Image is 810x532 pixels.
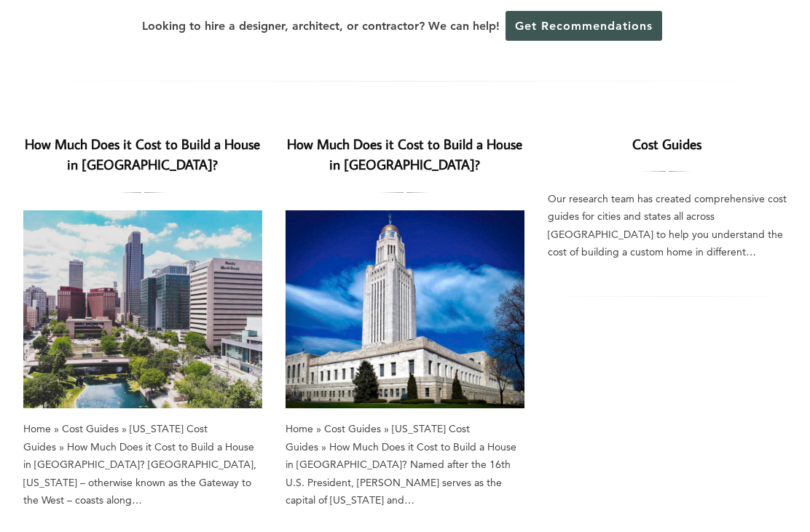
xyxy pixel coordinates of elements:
a: How Much Does it Cost to Build a House in [GEOGRAPHIC_DATA]? [287,135,522,174]
div: Our research team has created comprehensive cost guides for cities and states all across [GEOGRAP... [548,190,787,261]
a: How Much Does it Cost to Build a House in [GEOGRAPHIC_DATA]? [25,135,260,174]
div: Home » Cost Guides » [US_STATE] Cost Guides » How Much Does it Cost to Build a House in [GEOGRAPH... [286,420,524,509]
a: How Much Does it Cost to Build a House in [GEOGRAPHIC_DATA]? [23,210,262,408]
a: Cost Guides [632,135,701,153]
div: Home » Cost Guides » [US_STATE] Cost Guides » How Much Does it Cost to Build a House in [GEOGRAPH... [23,420,262,509]
a: Get Recommendations [506,11,662,41]
a: How Much Does it Cost to Build a House in [GEOGRAPHIC_DATA]? [286,210,524,408]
